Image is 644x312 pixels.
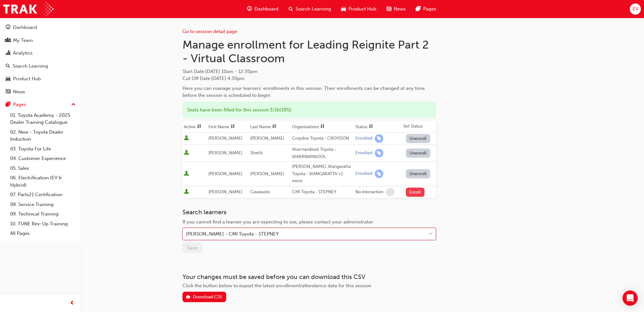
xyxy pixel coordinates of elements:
[182,283,371,289] span: Click the button below to export the latest enrollment/attendance data for this session
[6,89,10,95] span: news-icon
[272,124,277,129] span: sorting-icon
[250,136,284,141] span: [PERSON_NAME]
[406,149,430,158] button: Unenroll
[296,5,331,13] span: Search Learning
[182,273,436,281] h3: Your changes must be saved before you can download this CSV
[6,102,10,108] span: pages-icon
[292,146,353,160] div: Warrnambool Toyota - WARRNAMBOOL
[3,99,78,110] button: Pages
[250,150,263,156] span: Shiells
[208,171,242,176] span: [PERSON_NAME]
[208,136,242,141] span: [PERSON_NAME]
[3,86,78,98] a: News
[630,3,641,15] button: EV
[182,102,436,118] div: Seats have been filled for this session : 3 / 16 ( 18% )
[182,68,436,75] span: Start Date :
[182,38,436,65] h1: Manage enrollment for Leading Reignite Part 2 - Virtual Classroom
[386,188,394,196] span: learningRecordVerb_NONE-icon
[3,20,78,99] button: DashboardMy TeamAnalyticsSearch LearningProduct HubNews
[197,124,201,129] span: sorting-icon
[250,189,270,195] span: Cavaiuolo
[182,85,436,99] div: Here you can manage your learners' enrollments in this session. Their enrollments can be changed ...
[320,124,325,129] span: sorting-icon
[369,124,373,129] span: sorting-icon
[355,136,372,142] div: Enrolled
[394,5,406,13] span: News
[381,3,411,16] a: news-iconNews
[71,101,76,109] span: up-icon
[249,121,291,133] th: Toggle SortBy
[406,169,430,178] button: Unenroll
[8,173,78,190] a: 06. Electrification (EV & Hybrid)
[207,121,249,133] th: Toggle SortBy
[289,5,293,13] span: search-icon
[406,188,425,197] button: Enroll
[182,121,207,133] th: Toggle SortBy
[184,171,189,177] span: User is active
[375,169,383,178] span: learningRecordVerb_ENROLL-icon
[8,209,78,219] a: 09. Technical Training
[6,38,10,43] span: people-icon
[341,5,346,13] span: car-icon
[8,163,78,173] a: 05. Sales
[254,5,278,13] span: Dashboard
[336,3,381,16] a: car-iconProduct Hub
[182,76,245,81] span: Cut Off Date : [DATE] 4:30pm
[355,171,372,177] div: Enrolled
[13,50,33,57] div: Analytics
[3,22,78,33] a: Dashboard
[184,135,189,142] span: User is active
[423,5,436,13] span: Pages
[13,24,37,31] div: Dashboard
[8,190,78,200] a: 07. Parts21 Certification
[284,3,336,16] a: search-iconSearch Learning
[8,127,78,144] a: 02. New - Toyota Dealer Induction
[348,5,376,13] span: Product Hub
[375,149,383,157] span: learningRecordVerb_ENROLL-icon
[13,63,48,70] div: Search Learning
[8,154,78,163] a: 04. Customer Experience
[3,47,78,59] a: Analytics
[375,134,383,143] span: learningRecordVerb_ENROLL-icon
[13,101,26,108] div: Pages
[8,229,78,238] a: All Pages
[386,5,391,13] span: news-icon
[406,134,430,143] button: Unenroll
[247,5,252,13] span: guage-icon
[182,219,374,225] span: If you cannot find a learner you are expecting to see, please contact your administrator.
[6,25,10,30] span: guage-icon
[292,163,353,185] div: [PERSON_NAME], Wangaratta Toyota - WANGARATTA +1 more
[13,37,33,44] div: My Team
[622,290,638,306] div: Open Intercom Messenger
[184,189,189,195] span: User is active
[6,76,10,82] span: car-icon
[8,110,78,127] a: 01. Toyota Academy - 2025 Dealer Training Catalogue
[429,230,433,238] span: down-icon
[182,292,226,302] button: Download CSV
[355,189,383,195] div: No interaction
[3,35,78,46] a: My Team
[182,29,237,34] a: Go to session detail page
[182,209,436,216] h3: Search learners
[242,3,284,16] a: guage-iconDashboard
[193,294,222,300] div: Download CSV
[186,230,279,238] div: [PERSON_NAME] - CMI Toyota - STEPNEY
[632,5,638,13] span: EV
[205,69,258,74] span: [DATE] 10am - 12:30pm
[208,189,242,195] span: [PERSON_NAME]
[231,124,235,129] span: sorting-icon
[292,189,353,196] div: CMI Toyota - STEPNEY
[355,150,372,156] div: Enrolled
[411,3,441,16] a: pages-iconPages
[186,295,190,300] span: download-icon
[3,2,54,16] a: Trak
[6,50,10,56] span: chart-icon
[8,200,78,209] a: 08. Service Training
[354,121,402,133] th: Toggle SortBy
[187,245,197,251] span: Save
[3,73,78,85] a: Product Hub
[250,171,284,176] span: [PERSON_NAME]
[184,150,189,156] span: User is active
[13,88,25,96] div: News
